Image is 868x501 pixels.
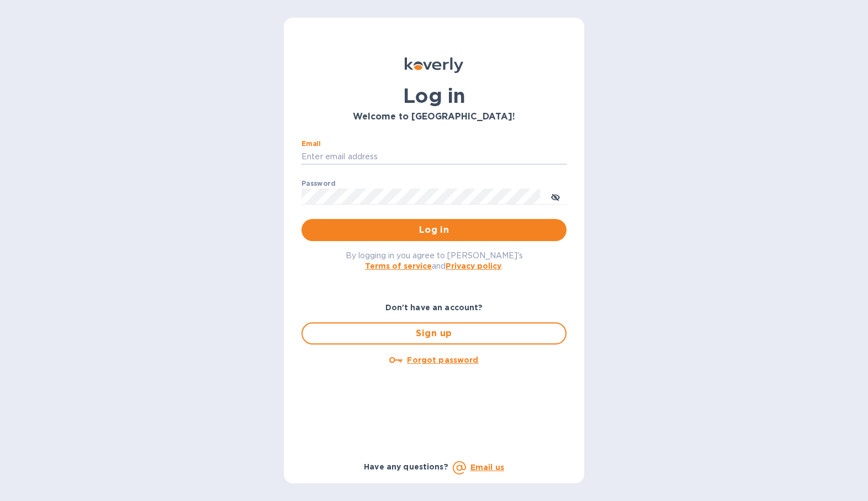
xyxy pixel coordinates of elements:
img: Koverly [405,58,463,73]
b: Don't have an account? [385,303,483,312]
span: By logging in you agree to [PERSON_NAME]'s and . [346,251,523,270]
input: Enter email address [301,149,567,165]
u: Forgot password [407,356,478,364]
span: Log in [310,223,558,237]
h1: Log in [301,84,567,107]
a: Email us [470,463,504,472]
b: Have any questions? [364,462,448,471]
button: Sign up [301,322,567,345]
a: Privacy policy [446,262,501,270]
a: Terms of service [365,262,432,270]
label: Password [301,180,335,187]
span: Sign up [311,327,557,340]
h3: Welcome to [GEOGRAPHIC_DATA]! [301,112,567,122]
button: Log in [301,219,567,241]
label: Email [301,140,321,147]
button: toggle password visibility [544,185,567,207]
